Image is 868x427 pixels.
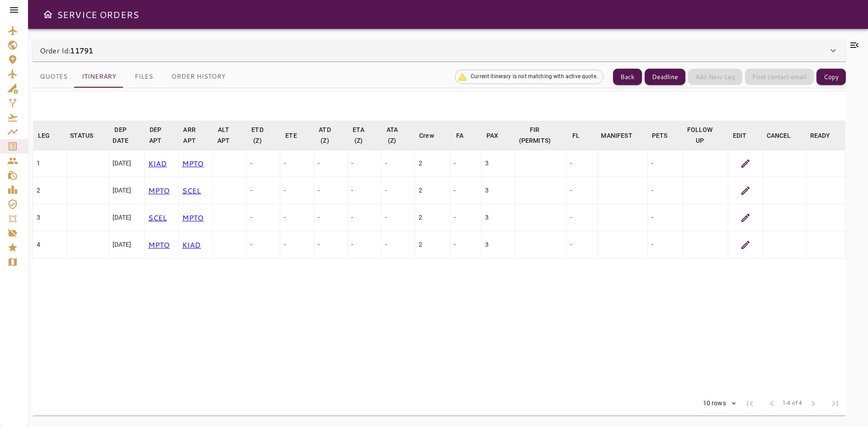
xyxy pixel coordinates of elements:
[148,158,175,169] p: KIAD
[385,186,411,195] div: -
[519,124,551,146] div: FIR (PERMITS)
[112,124,141,146] span: DEP DATE
[182,158,208,169] p: MPTO
[485,186,511,195] div: 3
[284,186,310,195] div: -
[113,159,141,168] div: [DATE]
[385,124,399,146] div: ATA (Z)
[182,212,208,223] p: MPTO
[613,69,642,85] button: Back
[250,124,265,146] div: ETD (Z)
[816,69,846,85] button: Copy
[317,124,332,146] div: ATD (Z)
[570,213,594,222] div: -
[33,150,67,177] td: 1
[33,231,67,258] td: 4
[572,130,580,141] div: FL
[385,159,411,168] div: -
[486,130,498,141] div: PAX
[75,66,123,88] button: Itinerary
[783,399,802,408] span: 1-4 of 4
[824,393,846,414] span: Last Page
[385,213,411,222] div: -
[351,186,377,195] div: -
[767,130,791,141] div: CANCEL
[250,213,277,222] div: -
[761,393,783,414] span: Previous Page
[465,73,603,80] span: Current itinerary is not matching with active quote.
[285,130,308,141] span: ETE
[454,213,477,222] div: -
[70,130,93,141] div: STATUS
[810,130,830,141] div: READY
[419,240,446,249] div: 2
[250,159,277,168] div: -
[810,130,842,141] span: READY
[687,124,725,146] span: FOLLOW UP
[651,159,679,168] div: -
[38,130,61,141] span: LEG
[33,204,67,231] td: 3
[284,159,310,168] div: -
[385,124,411,146] span: ATA (Z)
[250,240,277,249] div: -
[112,124,129,146] div: DEP DATE
[802,393,824,414] span: Next Page
[123,66,164,88] button: Files
[351,240,377,249] div: -
[570,159,594,168] div: -
[601,130,644,141] span: MANIFEST
[733,130,747,141] div: EDIT
[182,124,197,146] div: ARR APT
[164,66,233,88] button: Order History
[652,130,679,141] span: PETS
[739,393,761,414] span: First Page
[250,124,277,146] span: ETD (Z)
[113,240,141,249] div: [DATE]
[454,186,477,195] div: -
[148,124,175,146] span: DEP APT
[519,124,562,146] span: FIR (PERMITS)
[113,186,141,195] div: [DATE]
[485,159,511,168] div: 3
[38,130,50,141] div: LEG
[651,186,679,195] div: -
[697,397,739,410] div: 10 rows
[285,130,297,141] div: ETE
[318,213,344,222] div: -
[701,399,728,407] div: 10 rows
[419,159,446,168] div: 2
[733,130,759,141] span: EDIT
[317,124,344,146] span: ATD (Z)
[485,213,511,222] div: 3
[351,159,377,168] div: -
[57,7,139,22] h6: SERVICE ORDERS
[70,45,93,56] b: 11791
[250,186,277,195] div: -
[70,130,105,141] span: STATUS
[182,239,208,250] p: KIAD
[687,124,713,146] div: FOLLOW UP
[601,130,632,141] div: MANIFEST
[182,124,209,146] span: ARR APT
[419,186,446,195] div: 2
[419,130,446,141] span: Crew
[33,66,233,88] div: basic tabs example
[148,239,175,250] p: MPTO
[113,213,141,222] div: [DATE]
[454,159,477,168] div: -
[318,240,344,249] div: -
[485,240,511,249] div: 3
[216,124,231,146] div: ALT APT
[351,124,366,146] div: ETA (Z)
[767,130,803,141] span: CANCEL
[318,186,344,195] div: -
[570,240,594,249] div: -
[456,130,475,141] span: FA
[148,124,163,146] div: DEP APT
[651,240,679,249] div: -
[284,240,310,249] div: -
[216,124,243,146] span: ALT APT
[456,130,463,141] div: FA
[572,130,591,141] span: FL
